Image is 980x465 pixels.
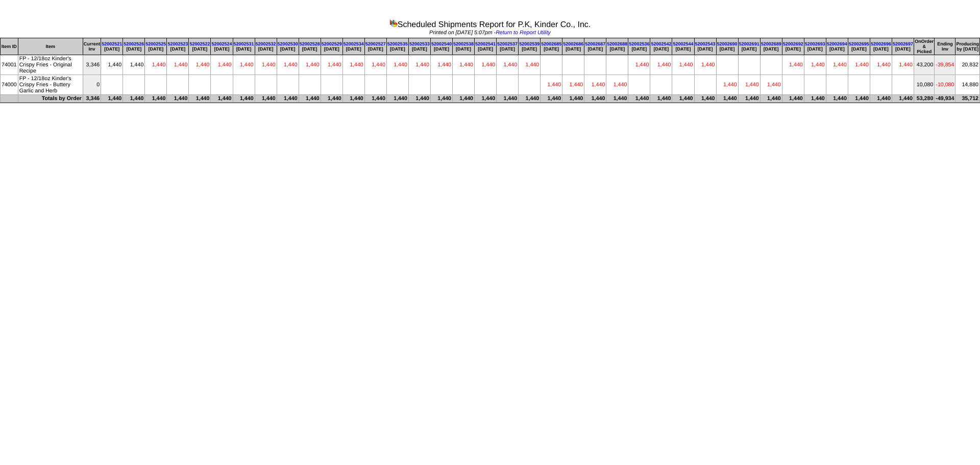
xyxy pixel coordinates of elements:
td: 1,440 [386,55,408,75]
th: [DATE] [321,38,342,55]
td: 1,440 [541,95,562,103]
th: [DATE] [848,38,870,55]
th: [DATE] [475,38,497,55]
td: 1,440 [211,55,233,75]
td: -49,934 [935,95,955,103]
td: -39,854 [935,55,955,75]
th: [DATE] [189,38,211,55]
td: 1,440 [167,55,189,75]
th: Item ID [1,38,18,55]
td: 1,440 [650,95,672,103]
td: 1,440 [277,95,299,103]
th: [DATE] [650,38,672,55]
td: 1,440 [782,95,804,103]
td: 1,440 [606,95,628,103]
td: 1,440 [628,95,650,103]
a: 52002691 [739,41,759,46]
a: 52002688 [607,41,627,46]
a: 52002542 [651,41,671,46]
a: 52002524 [211,41,232,46]
td: 1,440 [892,95,914,103]
th: Ending Inv [935,38,955,55]
th: [DATE] [386,38,408,55]
td: 1,440 [167,95,189,103]
td: 1,440 [848,55,870,75]
a: 52002686 [563,41,583,46]
td: 1,440 [606,75,628,95]
th: [DATE] [101,38,123,55]
th: [DATE] [145,38,167,55]
td: 1,440 [408,55,430,75]
td: 74001 [1,55,18,75]
td: 1,440 [299,55,321,75]
td: 1,440 [782,55,804,75]
td: 1,440 [233,95,255,103]
th: Producing by [DATE] [955,38,980,55]
th: [DATE] [123,38,145,55]
td: 1,440 [804,55,826,75]
a: 52002696 [871,41,891,46]
td: 1,440 [101,55,123,75]
td: 20,832 [955,55,980,75]
td: 1,440 [386,95,408,103]
td: 1,440 [189,95,211,103]
td: 1,440 [277,55,299,75]
a: 52002526 [124,41,144,46]
a: 52002521 [102,41,122,46]
th: [DATE] [870,38,892,55]
th: [DATE] [277,38,299,55]
a: 52002532 [256,41,276,46]
th: [DATE] [672,38,694,55]
a: 52002536 [629,41,649,46]
th: [DATE] [497,38,519,55]
td: 1,440 [255,55,277,75]
a: 52002537 [497,41,518,46]
td: 1,440 [189,55,211,75]
td: 1,440 [497,95,519,103]
td: 1,440 [541,75,562,95]
a: 52002539 [519,41,540,46]
td: 1,440 [694,55,716,75]
td: 1,440 [562,95,584,103]
td: 1,440 [848,95,870,103]
th: [DATE] [299,38,321,55]
td: 1,440 [321,95,342,103]
td: 1,440 [672,95,694,103]
th: [DATE] [738,38,760,55]
td: 53,280 [914,95,934,103]
th: Item [18,38,83,55]
td: 1,440 [123,95,145,103]
a: 52002523 [167,41,188,46]
td: 43,200 [914,55,934,75]
th: [DATE] [606,38,628,55]
td: 1,440 [364,55,386,75]
th: [DATE] [584,38,606,55]
th: Current Inv [83,38,101,55]
th: [DATE] [804,38,826,55]
th: [DATE] [892,38,914,55]
th: [DATE] [430,38,452,55]
a: 52002529 [322,41,342,46]
a: 52002533 [409,41,430,46]
td: 1,440 [584,75,606,95]
th: [DATE] [541,38,562,55]
td: 1,440 [364,95,386,103]
td: 14,880 [955,75,980,95]
td: 1,440 [760,95,782,103]
td: 1,440 [716,95,738,103]
td: 1,440 [826,95,848,103]
td: 1,440 [519,55,541,75]
td: 10,080 [914,75,934,95]
td: 1,440 [123,55,145,75]
td: 1,440 [628,55,650,75]
td: 1,440 [452,95,474,103]
td: 1,440 [452,55,474,75]
td: 1,440 [870,55,892,75]
a: 52002690 [717,41,738,46]
td: 1,440 [145,95,167,103]
a: 52002692 [783,41,803,46]
a: 52002685 [541,41,561,46]
td: 3,346 [83,95,101,103]
td: Totals by Order [18,95,83,103]
img: graph.gif [389,19,398,27]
